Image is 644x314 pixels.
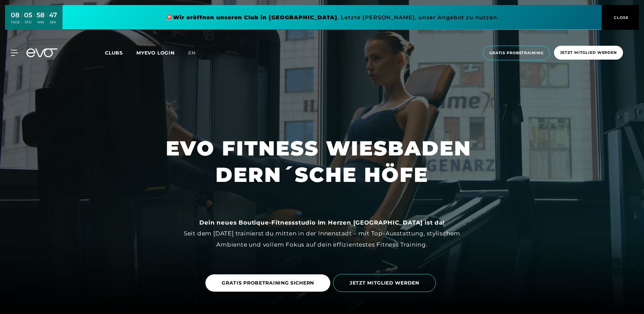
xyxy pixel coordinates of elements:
[489,50,543,56] span: Gratis Probetraining
[37,10,45,20] div: 58
[46,11,47,29] div: :
[560,50,617,56] span: Jetzt Mitglied werden
[49,10,57,20] div: 47
[602,5,639,30] button: CLOSE
[34,11,35,29] div: :
[11,20,20,25] div: TAGE
[37,20,45,25] div: MIN
[188,49,204,57] a: en
[170,217,474,250] div: Seit dem [DATE] trainierst du mitten in der Innenstadt – mit Top-Ausstattung, stylischem Ambiente...
[222,279,314,287] span: GRATIS PROBETRAINING SICHERN
[11,10,20,20] div: 08
[105,49,136,56] a: Clubs
[612,15,629,21] span: CLOSE
[24,10,32,20] div: 05
[188,50,196,56] span: en
[136,50,175,56] a: MYEVO LOGIN
[105,50,123,56] span: Clubs
[21,11,22,29] div: :
[333,269,439,297] a: JETZT MITGLIED WERDEN
[350,279,419,287] span: JETZT MITGLIED WERDEN
[199,219,444,226] strong: Dein neues Boutique-Fitnessstudio im Herzen [GEOGRAPHIC_DATA] ist da!
[24,20,32,25] div: STD
[481,46,552,60] a: Gratis Probetraining
[49,20,57,25] div: SEK
[552,46,625,60] a: Jetzt Mitglied werden
[205,274,330,292] a: GRATIS PROBETRAINING SICHERN
[166,135,479,188] h1: EVO FITNESS WIESBADEN DERN´SCHE HÖFE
